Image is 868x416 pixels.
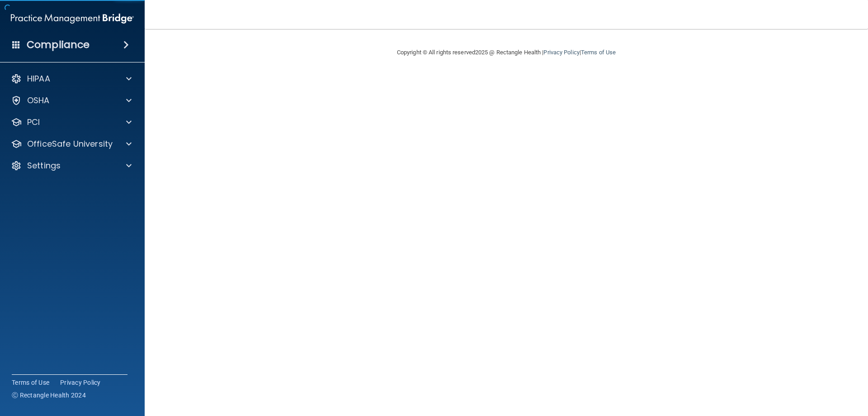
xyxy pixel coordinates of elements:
[11,160,132,171] a: Settings
[60,378,101,387] a: Privacy Policy
[11,73,132,84] a: HIPAA
[543,49,579,56] a: Privacy Policy
[341,38,671,67] div: Copyright © All rights reserved 2025 @ Rectangle Health | |
[27,95,50,106] p: OSHA
[581,49,616,56] a: Terms of Use
[12,391,86,400] span: Ⓒ Rectangle Health 2024
[27,160,61,171] p: Settings
[27,117,40,128] p: PCI
[12,378,49,387] a: Terms of Use
[11,117,132,128] a: PCI
[27,38,90,51] h4: Compliance
[27,139,113,149] p: OfficeSafe University
[11,139,132,149] a: OfficeSafe University
[27,73,50,84] p: HIPAA
[11,10,134,28] img: PMB logo
[11,95,132,106] a: OSHA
